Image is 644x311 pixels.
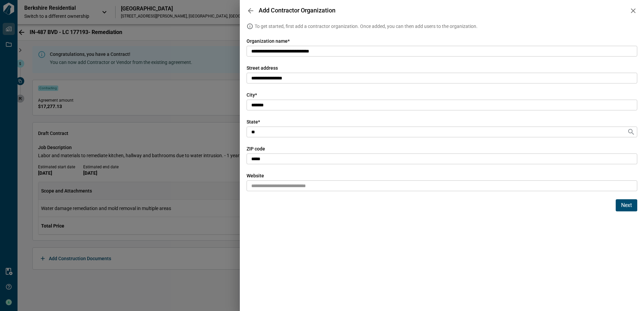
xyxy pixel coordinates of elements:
[247,172,264,179] span: Website
[616,199,637,211] button: Next
[621,201,632,209] p: Next
[247,38,290,44] span: Organization name *
[247,92,257,98] span: City *
[247,65,278,71] span: Street address
[621,288,637,304] iframe: Intercom live chat
[257,7,335,14] span: Add Contractor Organization
[255,23,478,30] span: To get started, first add a contractor organization. Once added, you can then add users to the or...
[247,118,260,125] span: State *
[247,145,265,152] span: ZIP code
